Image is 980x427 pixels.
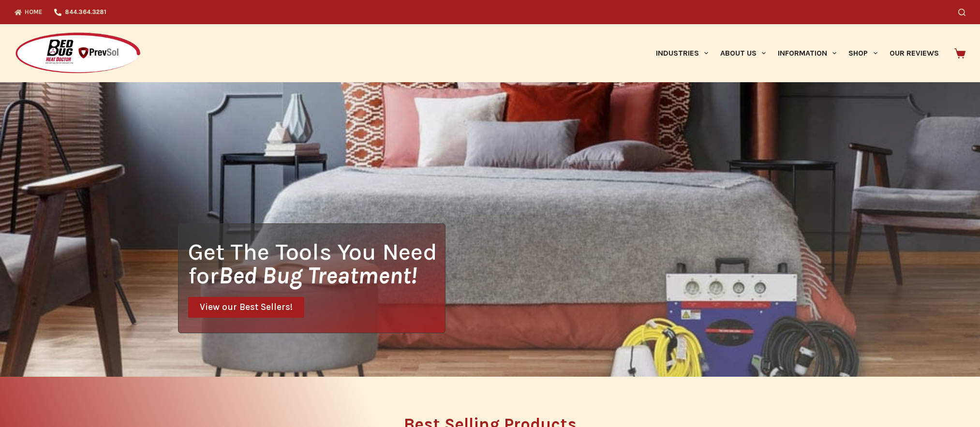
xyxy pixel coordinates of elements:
[219,262,417,289] i: Bed Bug Treatment!
[714,24,772,82] a: About Us
[958,9,965,16] button: Search
[200,303,293,312] span: View our Best Sellers!
[650,24,945,82] nav: Primary
[883,24,945,82] a: Our Reviews
[15,32,141,75] img: Prevsol/Bed Bug Heat Doctor
[650,24,714,82] a: Industries
[772,24,843,82] a: Information
[843,24,883,82] a: Shop
[188,297,304,318] a: View our Best Sellers!
[188,240,445,287] h1: Get The Tools You Need for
